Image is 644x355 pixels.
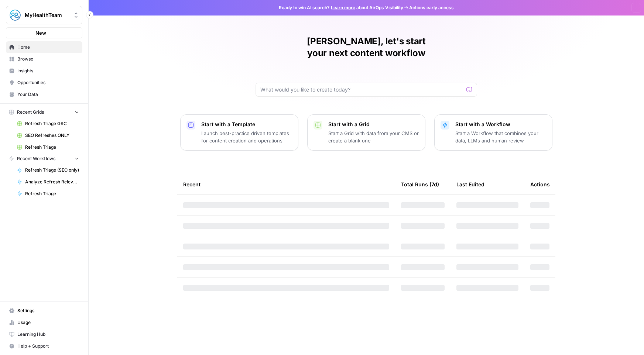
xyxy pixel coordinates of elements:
a: Analyze Refresh Relevancy [14,176,82,188]
img: MyHealthTeam Logo [8,8,22,22]
span: Learning Hub [17,331,79,338]
span: Settings [17,307,79,314]
a: Your Data [6,89,82,100]
span: Recent Grids [17,109,44,116]
button: Start with a TemplateLaunch best-practice driven templates for content creation and operations [180,114,298,151]
span: Refresh Triage GSC [25,120,79,127]
a: Learn more [331,5,355,10]
span: Opportunities [17,79,79,86]
p: Start with a Grid [328,121,419,128]
span: Refresh Triage (SEO only) [25,167,79,173]
span: Actions early access [409,4,454,11]
button: Workspace: MyHealthTeam [6,6,82,24]
button: Start with a WorkflowStart a Workflow that combines your data, LLMs and human review [434,114,552,151]
a: Home [6,41,82,53]
span: Refresh Triage [25,144,79,151]
button: Start with a GridStart a Grid with data from your CMS or create a blank one [307,114,425,151]
a: Opportunities [6,77,82,89]
a: Usage [6,317,82,328]
span: Home [17,44,79,51]
button: Recent Workflows [6,153,82,164]
span: Insights [17,68,79,74]
a: Learning Hub [6,328,82,340]
p: Launch best-practice driven templates for content creation and operations [201,130,292,144]
span: Usage [17,319,79,326]
div: Total Runs (7d) [401,174,439,194]
a: Refresh Triage [14,141,82,153]
a: Refresh Triage [14,188,82,200]
p: Start a Workflow that combines your data, LLMs and human review [455,130,546,144]
h1: [PERSON_NAME], let's start your next content workflow [256,35,477,59]
div: Last Edited [456,174,484,194]
input: What would you like to create today? [260,86,463,93]
span: Analyze Refresh Relevancy [25,179,79,185]
span: Recent Workflows [17,155,55,162]
span: MyHealthTeam [25,11,69,19]
span: Help + Support [17,343,79,349]
a: Refresh Triage GSC [14,118,82,130]
span: Your Data [17,91,79,98]
button: Recent Grids [6,107,82,118]
span: Ready to win AI search? about AirOps Visibility [279,4,403,11]
a: Refresh Triage (SEO only) [14,164,82,176]
span: New [35,29,46,37]
button: Help + Support [6,340,82,352]
p: Start with a Workflow [455,121,546,128]
a: Browse [6,53,82,65]
span: SEO Refreshes ONLY [25,132,79,139]
a: Settings [6,305,82,317]
a: SEO Refreshes ONLY [14,130,82,141]
a: Insights [6,65,82,77]
div: Actions [530,174,550,194]
button: New [6,27,82,38]
span: Browse [17,56,79,62]
p: Start a Grid with data from your CMS or create a blank one [328,130,419,144]
p: Start with a Template [201,121,292,128]
span: Refresh Triage [25,190,79,197]
div: Recent [183,174,389,194]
